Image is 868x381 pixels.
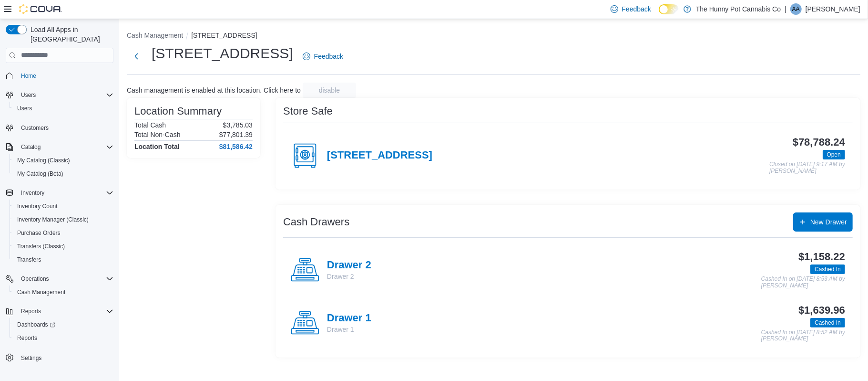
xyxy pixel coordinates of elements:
nav: An example of EuiBreadcrumbs [127,31,860,42]
span: Cash Management [13,286,113,298]
span: Inventory Manager (Classic) [13,214,113,225]
span: Reports [17,306,113,317]
h6: Total Cash [134,121,166,129]
button: Home [2,69,117,83]
a: Cash Management [13,286,69,298]
h3: Store Safe [283,106,333,117]
p: Closed on [DATE] 9:17 AM by [PERSON_NAME] [769,161,845,174]
button: Users [2,88,117,102]
button: My Catalog (Beta) [10,167,117,180]
span: Cash Management [17,288,65,296]
span: Catalog [21,143,41,151]
span: Reports [21,307,41,315]
a: Inventory Manager (Classic) [13,214,92,225]
span: Transfers [13,254,113,265]
span: Open [823,150,845,159]
span: Cashed In [810,265,845,274]
h4: Drawer 2 [327,259,371,272]
a: Reports [13,332,41,344]
span: Cashed In [815,318,841,327]
button: Cash Management [127,32,183,39]
span: Purchase Orders [13,227,113,239]
button: Inventory [17,187,48,199]
span: Settings [17,351,113,363]
span: Feedback [622,4,651,14]
span: Inventory [17,187,113,199]
span: Users [13,103,113,114]
h3: $78,788.24 [793,137,845,148]
button: Inventory [2,186,117,200]
input: Dark Mode [659,4,679,14]
span: Customers [17,122,113,134]
span: AA [792,3,800,15]
span: Transfers [17,256,41,264]
span: Purchase Orders [17,229,61,237]
span: Users [17,89,113,101]
span: disable [319,85,340,95]
span: Reports [13,332,113,344]
span: Inventory Count [13,201,113,212]
h3: Cash Drawers [283,216,349,228]
span: My Catalog (Classic) [17,157,70,164]
h4: Location Total [134,143,180,150]
h3: $1,639.96 [798,305,845,316]
p: Cash management is enabled at this location. Click here to [127,86,301,94]
a: Purchase Orders [13,227,64,239]
h4: $81,586.42 [219,143,253,150]
p: Cashed In on [DATE] 8:53 AM by [PERSON_NAME] [761,276,845,289]
span: My Catalog (Beta) [13,168,113,180]
button: Cash Management [10,286,117,299]
button: Next [127,47,146,66]
p: The Hunny Pot Cannabis Co [696,3,781,15]
span: Transfers (Classic) [13,241,113,252]
button: Customers [2,121,117,135]
p: $77,801.39 [219,131,253,138]
span: New Drawer [810,217,847,227]
h3: $1,158.22 [798,251,845,263]
button: Operations [17,273,53,285]
button: Inventory Manager (Classic) [10,213,117,226]
h4: Drawer 1 [327,312,371,325]
h6: Total Non-Cash [134,131,181,138]
a: My Catalog (Beta) [13,168,67,180]
span: Load All Apps in [GEOGRAPHIC_DATA] [27,25,113,44]
button: Reports [10,331,117,345]
button: My Catalog (Classic) [10,154,117,167]
a: Transfers (Classic) [13,241,69,252]
h3: Location Summary [134,106,222,117]
p: Cashed In on [DATE] 8:52 AM by [PERSON_NAME] [761,329,845,342]
button: Inventory Count [10,200,117,213]
span: Feedback [314,52,343,61]
span: Cashed In [810,318,845,328]
p: | [785,3,786,15]
button: Users [10,102,117,115]
p: [PERSON_NAME] [806,3,860,15]
a: Home [17,70,40,82]
div: Arvin Ayala [790,3,802,15]
button: Transfers (Classic) [10,240,117,253]
span: Catalog [17,141,113,153]
span: Inventory Manager (Classic) [17,216,89,223]
img: Cova [19,4,62,14]
a: Customers [17,122,52,134]
button: Reports [2,305,117,318]
h4: [STREET_ADDRESS] [327,149,432,162]
span: My Catalog (Classic) [13,155,113,166]
button: Catalog [17,141,44,153]
a: Users [13,103,36,114]
a: Settings [17,352,45,364]
span: Cashed In [815,265,841,274]
a: Inventory Count [13,201,61,212]
span: Home [21,72,36,80]
span: Home [17,70,113,82]
button: Settings [2,350,117,364]
a: My Catalog (Classic) [13,155,74,166]
p: Drawer 2 [327,272,371,281]
button: Transfers [10,253,117,266]
span: Inventory [21,189,44,197]
button: disable [303,83,356,98]
span: Operations [17,273,113,285]
span: Transfers (Classic) [17,243,65,250]
span: Users [17,105,32,112]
